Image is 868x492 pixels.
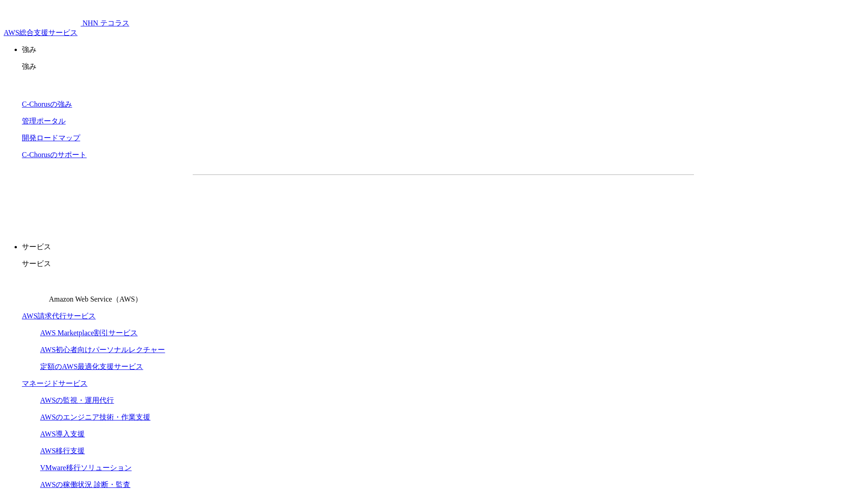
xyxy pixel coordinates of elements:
[40,329,138,337] a: AWS Marketplace割引サービス
[292,190,439,212] a: 資料を請求する
[40,430,85,438] a: AWS導入支援
[22,45,864,55] p: 強み
[22,117,66,125] a: 管理ポータル
[22,62,864,72] p: 強み
[22,242,864,252] p: サービス
[40,346,165,354] a: AWS初心者向けパーソナルレクチャー
[22,379,87,387] a: マネージドサービス
[49,295,142,303] span: Amazon Web Service（AWS）
[40,413,150,421] a: AWSのエンジニア技術・作業支援
[22,134,80,142] a: 開発ロードマップ
[4,4,81,26] img: AWS総合支援サービス C-Chorus
[40,481,130,488] a: AWSの稼働状況 診断・監査
[22,100,72,108] a: C-Chorusの強み
[4,19,129,36] a: AWS総合支援サービス C-Chorus NHN テコラスAWS総合支援サービス
[40,363,143,370] a: 定額のAWS最適化支援サービス
[40,396,114,404] a: AWSの監視・運用代行
[22,312,96,320] a: AWS請求代行サービス
[448,190,595,212] a: まずは相談する
[22,259,864,269] p: サービス
[22,151,87,159] a: C-Chorusのサポート
[40,447,85,455] a: AWS移行支援
[22,276,47,302] img: Amazon Web Service（AWS）
[40,464,132,471] a: VMware移行ソリューション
